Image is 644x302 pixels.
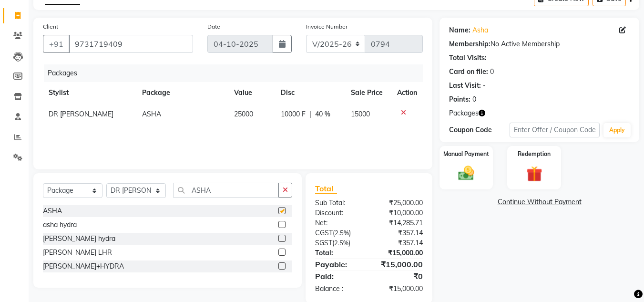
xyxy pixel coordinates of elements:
div: Paid: [308,271,369,282]
button: +91 [43,35,70,53]
div: Discount: [308,208,369,218]
th: Sale Price [345,82,392,104]
label: Redemption [518,150,551,158]
div: ( ) [308,228,369,238]
a: Asha [472,25,488,35]
span: 10000 F [281,109,306,119]
div: Last Visit: [449,81,481,91]
div: Membership: [449,39,491,49]
span: 15000 [351,110,370,118]
div: ₹0 [369,271,430,282]
span: SGST [315,239,332,247]
div: ₹10,000.00 [369,208,430,218]
div: Net: [308,218,369,228]
span: 2.5% [334,239,348,247]
div: ( ) [308,238,369,248]
span: Total [315,184,337,194]
div: Total: [308,248,369,258]
div: ₹357.14 [369,228,430,238]
div: asha hydra [43,220,77,230]
div: Name: [449,25,470,35]
span: | [309,109,311,119]
th: Action [391,82,423,104]
input: Search [173,183,279,198]
label: Invoice Number [306,22,348,31]
label: Manual Payment [443,150,489,158]
span: Packages [449,108,479,118]
label: Client [43,22,58,31]
div: 0 [472,94,476,104]
span: DR [PERSON_NAME] [49,110,113,118]
div: Payable: [308,259,369,270]
input: Search by Name/Mobile/Email/Code [69,35,193,53]
a: Continue Without Payment [441,197,637,207]
div: Sub Total: [308,198,369,208]
div: Packages [44,64,430,82]
img: _cash.svg [453,164,479,182]
button: Apply [603,123,631,137]
div: Points: [449,94,470,104]
div: ₹15,000.00 [369,259,430,270]
div: ₹15,000.00 [369,248,430,258]
th: Value [228,82,275,104]
input: Enter Offer / Coupon Code [510,123,600,137]
span: 2.5% [335,229,349,237]
div: [PERSON_NAME]+HYDRA [43,261,124,271]
th: Package [136,82,228,104]
th: Stylist [43,82,136,104]
span: CGST [315,229,333,237]
label: Date [207,22,220,31]
div: Coupon Code [449,125,509,135]
div: 0 [490,67,494,77]
div: [PERSON_NAME] LHR [43,248,112,258]
div: ₹25,000.00 [369,198,430,208]
div: ₹15,000.00 [369,284,430,294]
div: ASHA [43,206,62,216]
div: ₹14,285.71 [369,218,430,228]
span: ASHA [142,110,161,118]
th: Disc [275,82,345,104]
div: No Active Membership [449,39,630,49]
div: - [483,81,486,91]
div: Balance : [308,284,369,294]
div: Card on file: [449,67,488,77]
div: Total Visits: [449,53,487,63]
span: 25000 [234,110,253,118]
div: ₹357.14 [369,238,430,248]
span: 40 % [315,109,330,119]
img: _gift.svg [521,164,547,184]
div: [PERSON_NAME] hydra [43,234,115,244]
